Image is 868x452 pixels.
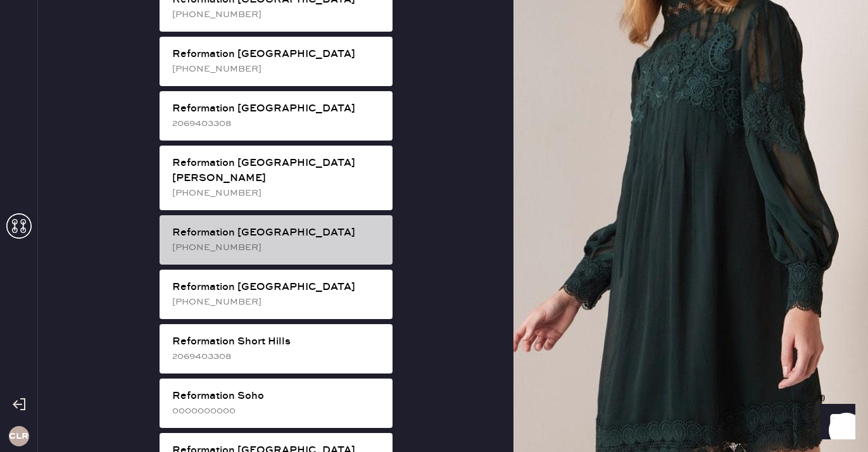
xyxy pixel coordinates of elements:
[172,404,382,418] div: 0000000000
[172,156,382,186] div: Reformation [GEOGRAPHIC_DATA][PERSON_NAME]
[808,395,862,449] iframe: Front Chat
[172,101,382,116] div: Reformation [GEOGRAPHIC_DATA]
[172,295,382,309] div: [PHONE_NUMBER]
[172,280,382,295] div: Reformation [GEOGRAPHIC_DATA]
[172,225,382,241] div: Reformation [GEOGRAPHIC_DATA]
[172,349,382,363] div: 2069403308
[172,116,382,130] div: 2069403308
[172,62,382,76] div: [PHONE_NUMBER]
[172,389,382,404] div: Reformation Soho
[172,241,382,254] div: [PHONE_NUMBER]
[9,432,28,441] h3: CLR
[172,8,382,22] div: [PHONE_NUMBER]
[172,186,382,200] div: [PHONE_NUMBER]
[172,334,382,349] div: Reformation Short Hills
[172,47,382,62] div: Reformation [GEOGRAPHIC_DATA]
